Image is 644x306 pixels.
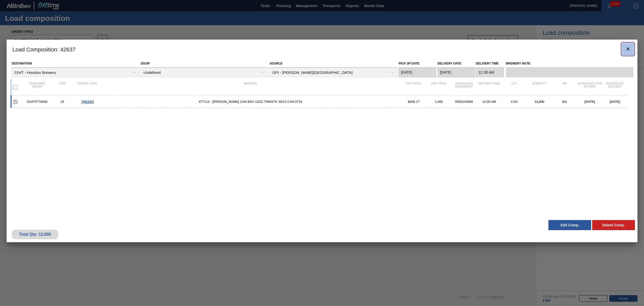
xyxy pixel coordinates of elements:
div: Go to Order [75,100,100,104]
div: Scheduling Agreement [451,82,476,93]
input: mm/dd/yyyy [398,67,436,77]
div: Delivery Time [476,82,502,93]
div: Scheduled Pick up Date [577,82,602,93]
span: [DATE] [610,100,620,104]
div: 12:00 AM [476,100,502,104]
div: Quantity [527,82,552,93]
button: Edit Comp. [548,220,591,230]
div: Portal code [75,82,100,93]
div: Total Qty: 12,800 [15,232,55,237]
label: Delivery Time [476,60,504,67]
div: Purchase order [25,82,50,93]
label: Brewery Note [506,60,634,67]
div: Lot [502,82,527,93]
span: [DATE] [584,100,595,104]
div: 23 [50,100,75,104]
h3: Load Composition : 42637 [7,40,638,59]
input: mm/dd/yyyy [437,67,475,77]
label: Delivery Date [437,62,461,65]
div: 4 EA [502,100,527,104]
span: 12,800 [535,100,544,104]
div: 1,000 [426,100,451,104]
div: Net Price [401,82,426,93]
div: 01HT0779408 [25,100,50,104]
span: 786203 [81,100,94,104]
div: UM [552,82,577,93]
span: 677112 - CARR CAN BSH 12OZ TWNSTK 30/12 CAN 0724 [100,100,401,104]
div: 5500103958 [451,100,476,104]
label: Door [141,62,150,65]
div: $408.17 [401,100,426,104]
div: Material [100,82,401,93]
div: Item [50,82,75,93]
label: Destination [12,62,32,65]
button: Delete Comp. [592,220,635,230]
div: Unit Price [426,82,451,93]
label: Pick up Date [398,62,420,65]
span: EA [562,100,567,104]
label: Source [270,62,283,65]
div: Scheduled Delivery [602,82,627,93]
